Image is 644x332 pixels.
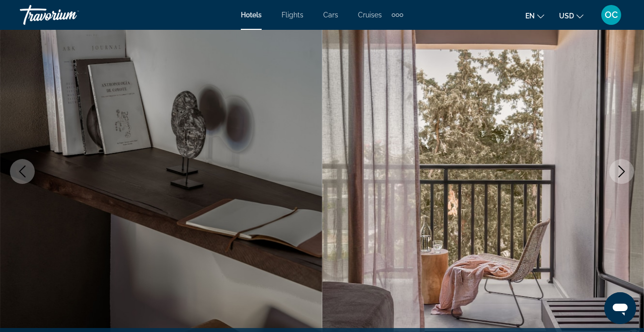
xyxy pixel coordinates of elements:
[358,11,382,19] a: Cruises
[525,8,544,23] button: Change language
[10,159,35,184] button: Previous image
[604,292,636,324] iframe: Button to launch messaging window
[20,2,119,28] a: Travorium
[609,159,634,184] button: Next image
[559,8,583,23] button: Change currency
[241,11,262,19] a: Hotels
[282,11,303,19] a: Flights
[392,7,403,23] button: Extra navigation items
[605,10,618,20] span: OC
[323,11,338,19] a: Cars
[598,4,624,25] button: User Menu
[559,12,574,20] span: USD
[525,12,535,20] span: en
